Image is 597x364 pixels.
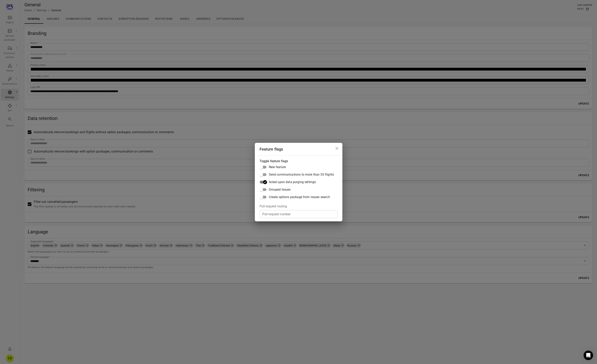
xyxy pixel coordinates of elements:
legend: Toggle feature flags [260,159,288,163]
span: Acted upon data purging settings [269,180,316,184]
span: New feature [269,165,286,169]
button: Close dialog [333,144,341,152]
span: Grouped Issues [269,187,291,192]
legend: Pull request routing [260,204,287,209]
h2: Feature flags [255,143,342,155]
span: Send communications to more than 30 flights [269,172,334,177]
span: Create options package from issues search [269,195,330,199]
div: Open Intercom Messenger [584,351,593,360]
